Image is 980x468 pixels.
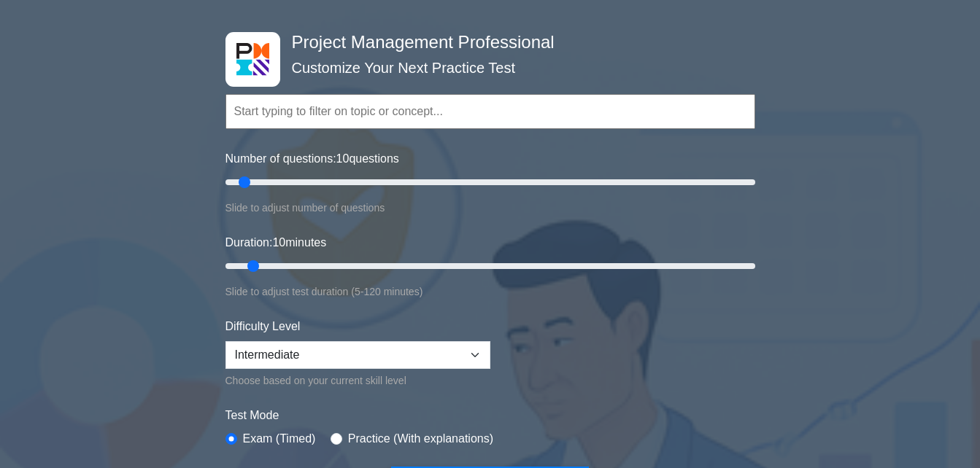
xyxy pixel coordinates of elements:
label: Test Mode [225,407,755,424]
label: Difficulty Level [225,318,301,335]
label: Duration: minutes [225,234,327,251]
span: 10 [272,236,285,249]
h4: Project Management Professional [286,32,684,53]
input: Start typing to filter on topic or concept... [225,94,755,129]
div: Slide to adjust number of questions [225,199,755,217]
div: Choose based on your current skill level [225,372,490,389]
span: 10 [336,152,350,165]
label: Exam (Timed) [243,430,316,448]
label: Number of questions: questions [225,150,399,168]
div: Slide to adjust test duration (5-120 minutes) [225,283,755,300]
label: Practice (With explanations) [348,430,493,448]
